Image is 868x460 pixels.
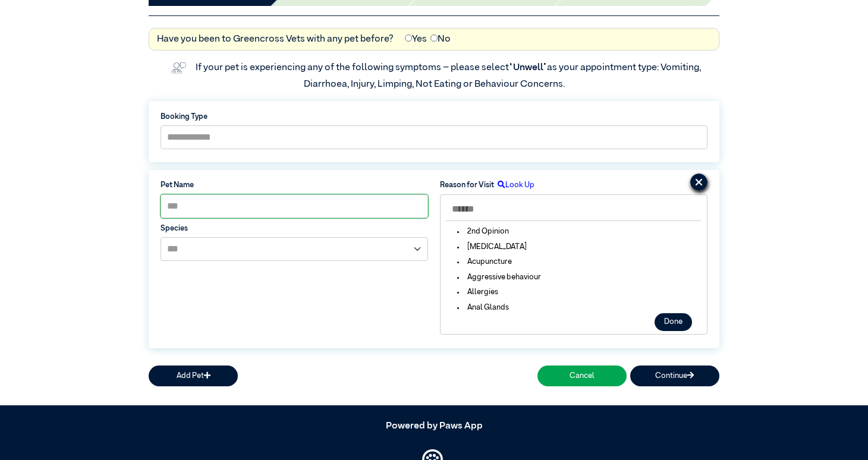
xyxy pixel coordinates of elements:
input: No [430,34,438,42]
label: Species [161,223,428,234]
button: Add Pet [149,366,238,386]
li: [MEDICAL_DATA] [450,241,534,253]
label: Yes [405,32,427,46]
button: Done [655,313,692,331]
button: Continue [630,366,719,386]
label: Look Up [494,179,534,191]
li: Allergies [450,286,506,298]
li: Aggressive behaviour [450,272,549,283]
input: Yes [405,34,412,42]
li: Anal Glands [450,302,517,313]
label: Booking Type [161,111,707,122]
li: Acupuncture [450,256,520,267]
img: vet [167,58,190,77]
span: “Unwell” [509,63,547,73]
label: Pet Name [161,179,428,191]
button: Cancel [537,366,627,386]
h5: Powered by Paws App [149,421,719,432]
li: 2nd Opinion [450,226,517,237]
label: Reason for Visit [440,179,494,191]
label: Have you been to Greencross Vets with any pet before? [157,32,394,46]
label: No [430,32,451,46]
label: If your pet is experiencing any of the following symptoms – please select as your appointment typ... [196,63,703,89]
